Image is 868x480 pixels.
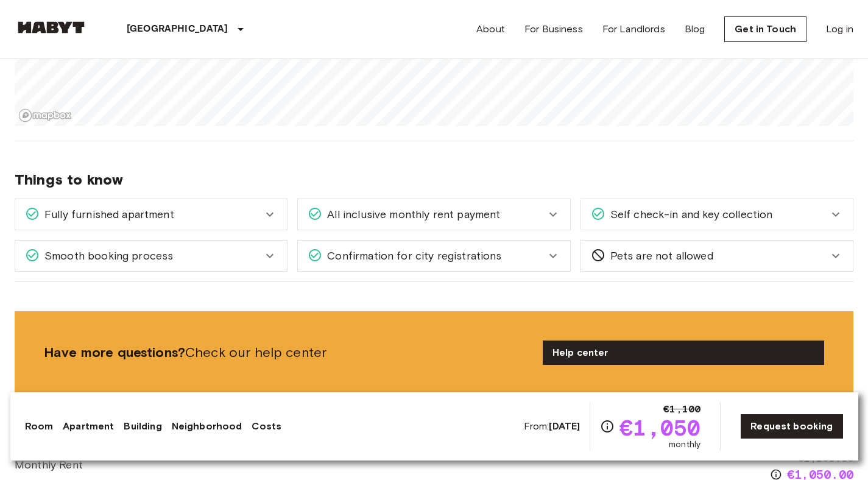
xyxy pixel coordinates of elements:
[15,21,88,34] img: Habyt
[724,16,806,42] a: Get in Touch
[252,419,281,434] a: Costs
[172,419,242,434] a: Neighborhood
[826,22,853,37] a: Log in
[581,241,853,271] div: Pets are not allowed
[15,241,287,271] div: Smooth booking process
[476,22,505,37] a: About
[663,402,700,417] span: €1,100
[605,206,773,222] span: Self check-in and key collection
[549,420,580,432] b: [DATE]
[44,344,533,362] span: Check our help center
[124,419,161,434] a: Building
[685,22,705,37] a: Blog
[15,199,287,230] div: Fully furnished apartment
[63,419,114,434] a: Apartment
[524,420,580,433] span: From:
[605,248,713,264] span: Pets are not allowed
[669,439,700,451] span: monthly
[127,22,228,37] p: [GEOGRAPHIC_DATA]
[298,199,570,230] div: All inclusive monthly rent payment
[298,241,570,271] div: Confirmation for city registrations
[581,199,853,230] div: Self check-in and key collection
[40,248,173,264] span: Smooth booking process
[44,344,185,361] b: Have more questions?
[602,22,665,37] a: For Landlords
[322,248,501,264] span: Confirmation for city registrations
[600,419,615,434] svg: Check cost overview for full price breakdown. Please note that discounts apply to new joiners onl...
[322,206,500,222] span: All inclusive monthly rent payment
[543,341,824,365] a: Help center
[619,417,700,439] span: €1,050
[40,206,174,222] span: Fully furnished apartment
[740,414,843,439] a: Request booking
[15,171,853,189] span: Things to know
[18,108,72,122] a: Mapbox logo
[15,457,218,473] span: Monthly Rent
[524,22,583,37] a: For Business
[25,419,54,434] a: Room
